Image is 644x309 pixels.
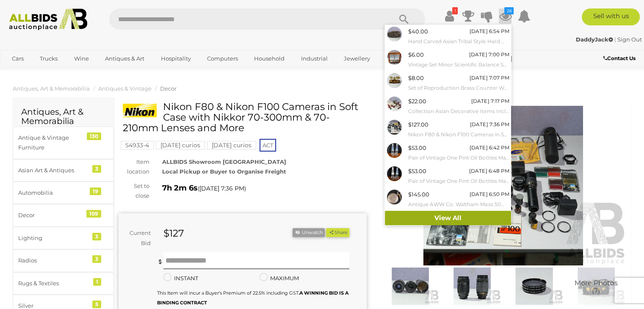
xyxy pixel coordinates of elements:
[112,157,156,177] div: Item location
[13,204,114,226] a: Decor 109
[296,52,333,66] a: Industrial
[92,165,101,173] div: 3
[617,36,642,43] a: Sign Out
[13,227,114,249] a: Lighting 3
[471,97,509,106] div: [DATE] 7:17 PM
[575,279,618,294] span: More Photos (7)
[162,158,286,165] strong: ALLBIDS Showroom [GEOGRAPHIC_DATA]
[408,51,424,58] span: $6.00
[381,52,408,66] a: Office
[603,55,636,61] b: Contact Us
[499,8,511,24] a: 26
[408,177,509,186] small: Pair of Vintage One Pint Oil Bottles Marked B.T [GEOGRAPHIC_DATA]
[34,52,63,66] a: Trucks
[385,94,511,118] a: $22.00 [DATE] 7:17 PM Collection Asian Decorative Items Including Composite Figures, China Figure...
[18,256,88,265] div: Radios
[385,211,511,226] a: View All
[155,52,196,66] a: Hospitality
[387,143,402,158] img: 53738-28a.jpg
[470,143,509,152] div: [DATE] 6:42 PM
[385,25,511,48] a: $40.00 [DATE] 6:54 PM Hand Carved Asian Tribal Style Hard Wood Pair Demons Engaged in Erotic Acti...
[156,141,205,149] mark: [DATE] curios
[387,27,402,41] img: 52908-134a.jpg
[13,159,114,182] a: Asian Art & Antiques 3
[123,102,365,134] h1: Nikon F80 & Nikon F100 Cameras in Soft Case with Nikkor 70-300mm & 70-210mm Lenses and More
[160,85,177,92] a: Decor
[121,142,154,149] a: 54933-4
[385,141,511,164] a: $53.00 [DATE] 6:42 PM Pair of Vintage One Pint Oil Bottles Marked B.T [GEOGRAPHIC_DATA]
[112,181,156,201] div: Set to close
[452,7,458,14] i: !
[198,185,246,192] span: ( )
[119,228,157,248] div: Current Bid
[379,106,627,265] img: Nikon F80 & Nikon F100 Cameras in Soft Case with Nikkor 70-300mm & 70-210mm Lenses and More
[387,73,402,88] img: 51435-22a.jpg
[385,71,511,94] a: $8.00 [DATE] 7:07 PM Set of Reproduction Brass Counter Weight Scales with Weights
[207,141,256,149] mark: [DATE] curios
[408,74,424,81] span: $8.00
[408,153,509,163] small: Pair of Vintage One Pint Oil Bottles Marked B.T [GEOGRAPHIC_DATA]
[469,50,509,59] div: [DATE] 7:00 PM
[121,141,154,149] mark: 54933-4
[504,7,514,14] i: 26
[381,268,439,305] img: Nikon F80 & Nikon F100 Cameras in Soft Case with Nikkor 70-300mm & 70-210mm Lenses and More
[387,166,402,181] img: 53738-29a.jpg
[249,52,290,66] a: Household
[505,268,563,305] img: Nikon F80 & Nikon F100 Cameras in Soft Case with Nikkor 70-300mm & 70-210mm Lenses and More
[385,118,511,141] a: $127.00 [DATE] 7:36 PM Nikon F80 & Nikon F100 Cameras in Soft Case with Nikkor 70-300mm & 70-210m...
[260,139,276,152] span: ACT
[387,190,402,204] img: 52073-597a.jpg
[603,54,638,63] a: Contact Us
[87,132,101,140] div: 130
[260,273,299,283] label: MAXIMUM
[207,142,256,149] a: [DATE] curios
[162,183,198,193] strong: 7h 2m 6s
[18,210,88,220] div: Decor
[13,85,90,92] a: Antiques, Art & Memorabilia
[470,73,509,83] div: [DATE] 7:07 PM
[92,233,101,240] div: 3
[338,52,376,66] a: Jewellery
[408,107,509,116] small: Collection Asian Decorative Items Including Composite Figures, China Figures and More
[86,210,101,218] div: 109
[408,60,509,69] small: Vintage Set Minor Scientific Balance Scales in Case
[385,48,511,71] a: $6.00 [DATE] 7:00 PM Vintage Set Minor Scientific Balance Scales in Case
[163,273,198,283] label: INSTANT
[408,37,509,46] small: Hand Carved Asian Tribal Style Hard Wood Pair Demons Engaged in Erotic Activity Plaque
[408,144,426,151] span: $53.00
[576,36,614,43] a: DaddyJack
[163,227,184,239] strong: $127
[567,268,625,305] a: More Photos(7)
[98,85,152,92] a: Antiques & Vintage
[614,36,616,43] span: |
[408,200,509,209] small: Antique AWW Co. Waltham Mass 50mm Sterling Silver Pocket Watch, 101.69 Grams
[470,27,509,36] div: [DATE] 6:54 PM
[408,28,428,35] span: $40.00
[408,98,426,105] span: $22.00
[92,255,101,263] div: 3
[408,130,509,139] small: Nikon F80 & Nikon F100 Cameras in Soft Case with Nikkor 70-300mm & 70-210mm Lenses and More
[567,268,625,305] img: Nikon F80 & Nikon F100 Cameras in Soft Case with Nikkor 70-300mm & 70-210mm Lenses and More
[469,166,509,176] div: [DATE] 6:48 PM
[387,120,402,135] img: 54933-4a.jpg
[408,191,429,198] span: $145.00
[443,268,501,305] img: Nikon F80 & Nikon F100 Cameras in Soft Case with Nikkor 70-300mm & 70-210mm Lenses and More
[90,188,101,195] div: 19
[69,52,94,66] a: Wine
[199,185,244,192] span: [DATE] 7:36 PM
[13,272,114,295] a: Rugs & Textiles 1
[13,249,114,272] a: Radios 3
[582,8,640,25] a: Sell with us
[157,290,348,306] small: This Item will incur a Buyer's Premium of 22.5% including GST.
[21,107,105,126] h2: Antiques, Art & Memorabilia
[408,168,426,174] span: $53.00
[93,278,101,286] div: 1
[293,228,325,237] li: Unwatch this item
[18,233,88,243] div: Lighting
[123,104,157,117] img: Nikon F80 & Nikon F100 Cameras in Soft Case with Nikkor 70-300mm & 70-210mm Lenses and More
[470,120,509,129] div: [DATE] 7:36 PM
[92,301,101,308] div: 5
[13,127,114,159] a: Antique & Vintage Furniture 130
